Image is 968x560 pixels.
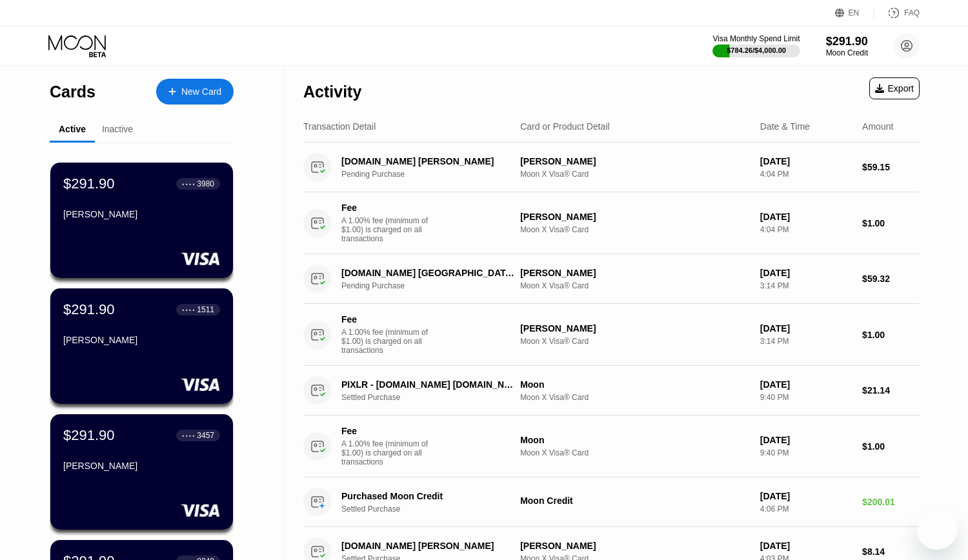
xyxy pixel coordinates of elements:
[520,281,750,290] div: Moon X Visa® Card
[197,179,214,188] div: 3980
[156,79,234,105] div: New Card
[760,212,852,222] div: [DATE]
[520,448,750,457] div: Moon X Visa® Card
[520,379,750,390] div: Moon
[520,541,750,551] div: [PERSON_NAME]
[862,441,920,452] div: $1.00
[760,505,852,514] div: 4:06 PM
[50,163,233,278] div: $291.90● ● ● ●3980[PERSON_NAME]
[303,83,361,101] div: Activity
[862,546,920,557] div: $8.14
[341,505,527,514] div: Settled Purchase
[520,268,750,278] div: [PERSON_NAME]
[182,308,195,312] div: ● ● ● ●
[102,124,133,134] div: Inactive
[760,268,852,278] div: [DATE]
[869,77,920,99] div: Export
[826,48,868,57] div: Moon Credit
[760,448,852,457] div: 9:40 PM
[520,435,750,445] div: Moon
[916,508,958,550] iframe: Button to launch messaging window
[520,337,750,346] div: Moon X Visa® Card
[520,156,750,166] div: [PERSON_NAME]
[760,281,852,290] div: 3:14 PM
[182,182,195,186] div: ● ● ● ●
[59,124,86,134] div: Active
[303,366,920,415] div: PIXLR - [DOMAIN_NAME] [DOMAIN_NAME] SGSettled PurchaseMoonMoon X Visa® Card[DATE]9:40 PM$21.14
[862,218,920,228] div: $1.00
[197,305,214,314] div: 1511
[520,212,750,222] div: [PERSON_NAME]
[341,281,527,290] div: Pending Purchase
[760,379,852,390] div: [DATE]
[760,121,810,132] div: Date & Time
[520,225,750,234] div: Moon X Visa® Card
[303,415,920,477] div: FeeA 1.00% fee (minimum of $1.00) is charged on all transactionsMoonMoon X Visa® Card[DATE]9:40 P...
[341,379,514,390] div: PIXLR - [DOMAIN_NAME] [DOMAIN_NAME] SG
[520,170,750,179] div: Moon X Visa® Card
[760,225,852,234] div: 4:04 PM
[197,431,214,440] div: 3457
[835,6,874,19] div: EN
[303,121,376,132] div: Transaction Detail
[520,495,750,506] div: Moon Credit
[341,314,432,325] div: Fee
[520,121,610,132] div: Card or Product Detail
[341,393,527,402] div: Settled Purchase
[341,328,438,355] div: A 1.00% fee (minimum of $1.00) is charged on all transactions
[63,461,220,471] div: [PERSON_NAME]
[826,35,868,48] div: $291.90
[712,34,800,43] div: Visa Monthly Spend Limit
[50,83,96,101] div: Cards
[341,268,514,278] div: [DOMAIN_NAME] [GEOGRAPHIC_DATA]
[849,8,860,17] div: EN
[341,203,432,213] div: Fee
[760,170,852,179] div: 4:04 PM
[182,434,195,437] div: ● ● ● ●
[303,477,920,527] div: Purchased Moon CreditSettled PurchaseMoon Credit[DATE]4:06 PM$200.01
[862,162,920,172] div: $59.15
[63,301,115,318] div: $291.90
[862,121,893,132] div: Amount
[303,143,920,192] div: [DOMAIN_NAME] [PERSON_NAME]Pending Purchase[PERSON_NAME]Moon X Visa® Card[DATE]4:04 PM$59.15
[862,330,920,340] div: $1.00
[63,209,220,219] div: [PERSON_NAME]
[50,288,233,404] div: $291.90● ● ● ●1511[PERSON_NAME]
[760,393,852,402] div: 9:40 PM
[760,323,852,334] div: [DATE]
[862,274,920,284] div: $59.32
[303,254,920,304] div: [DOMAIN_NAME] [GEOGRAPHIC_DATA]Pending Purchase[PERSON_NAME]Moon X Visa® Card[DATE]3:14 PM$59.32
[341,541,514,551] div: [DOMAIN_NAME] [PERSON_NAME]
[341,426,432,436] div: Fee
[341,170,527,179] div: Pending Purchase
[303,304,920,366] div: FeeA 1.00% fee (minimum of $1.00) is charged on all transactions[PERSON_NAME]Moon X Visa® Card[DA...
[181,86,221,97] div: New Card
[303,192,920,254] div: FeeA 1.00% fee (minimum of $1.00) is charged on all transactions[PERSON_NAME]Moon X Visa® Card[DA...
[727,46,786,54] div: $784.26 / $4,000.00
[760,541,852,551] div: [DATE]
[874,6,920,19] div: FAQ
[904,8,920,17] div: FAQ
[862,385,920,395] div: $21.14
[341,439,438,466] div: A 1.00% fee (minimum of $1.00) is charged on all transactions
[341,156,514,166] div: [DOMAIN_NAME] [PERSON_NAME]
[760,435,852,445] div: [DATE]
[520,393,750,402] div: Moon X Visa® Card
[63,427,115,444] div: $291.90
[341,216,438,243] div: A 1.00% fee (minimum of $1.00) is charged on all transactions
[50,414,233,530] div: $291.90● ● ● ●3457[PERSON_NAME]
[63,175,115,192] div: $291.90
[760,491,852,501] div: [DATE]
[341,491,514,501] div: Purchased Moon Credit
[875,83,914,94] div: Export
[520,323,750,334] div: [PERSON_NAME]
[712,34,800,57] div: Visa Monthly Spend Limit$784.26/$4,000.00
[760,337,852,346] div: 3:14 PM
[63,335,220,345] div: [PERSON_NAME]
[862,497,920,507] div: $200.01
[826,35,868,57] div: $291.90Moon Credit
[760,156,852,166] div: [DATE]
